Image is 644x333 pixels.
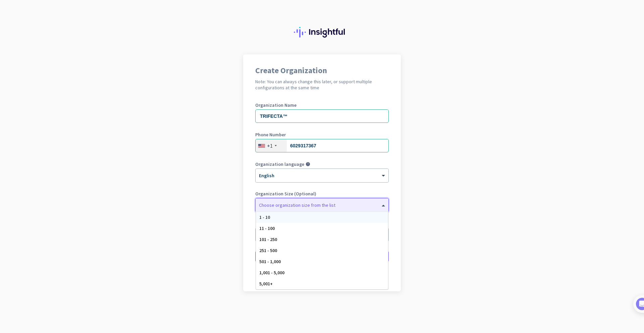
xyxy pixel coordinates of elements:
input: What is the name of your organization? [255,109,389,123]
span: 11 - 100 [259,225,275,231]
span: 251 - 500 [259,247,277,253]
h2: Note: You can always change this later, or support multiple configurations at the same time [255,79,389,91]
label: Organization Size (Optional) [255,191,389,196]
input: 201-555-0123 [255,139,389,152]
h1: Create Organization [255,66,389,75]
div: Go back [255,275,389,279]
span: 501 - 1,000 [259,258,281,265]
div: +1 [267,142,273,149]
span: 1,001 - 5,000 [259,270,284,276]
label: Organization Time Zone [255,221,389,226]
label: Organization Name [255,103,389,107]
span: 5,001+ [259,281,273,287]
label: Organization language [255,162,304,166]
button: Create Organization [255,250,389,263]
div: Options List [256,212,388,289]
img: Insightful [294,27,350,38]
span: 1 - 10 [259,214,270,220]
label: Phone Number [255,132,389,137]
span: 101 - 250 [259,236,277,242]
i: help [306,162,310,166]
